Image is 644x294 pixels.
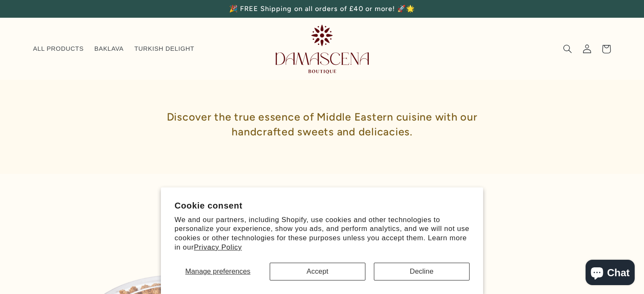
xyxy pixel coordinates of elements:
span: ALL PRODUCTS [33,45,84,53]
span: BAKLAVA [94,45,124,53]
span: 🎉 FREE Shipping on all orders of £40 or more! 🚀🌟 [229,5,415,13]
button: Manage preferences [174,263,261,280]
h1: Discover the true essence of Middle Eastern cuisine with our handcrafted sweets and delicacies. [136,97,509,152]
a: BAKLAVA [89,40,129,58]
img: Damascena Boutique [276,25,369,73]
button: Decline [374,263,470,280]
p: We and our partners, including Shopify, use cookies and other technologies to personalize your ex... [174,215,470,252]
summary: Search [558,39,577,59]
span: Manage preferences [185,267,251,275]
a: TURKISH DELIGHT [129,40,200,58]
inbox-online-store-chat: Shopify online store chat [583,260,637,287]
span: TURKISH DELIGHT [134,45,194,53]
a: Privacy Policy [194,243,242,251]
a: ALL PRODUCTS [28,40,89,58]
button: Accept [270,263,365,280]
a: Damascena Boutique [272,21,372,77]
h2: Cookie consent [174,201,470,211]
